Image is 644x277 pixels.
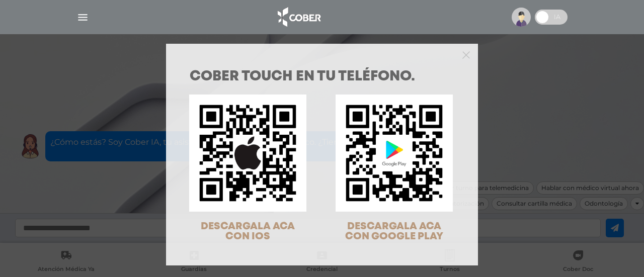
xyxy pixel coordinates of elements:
img: qr-code [189,95,306,212]
button: Close [462,50,470,59]
img: qr-code [336,95,453,212]
span: DESCARGALA ACA CON GOOGLE PLAY [345,222,443,241]
h1: COBER TOUCH en tu teléfono. [190,70,454,84]
span: DESCARGALA ACA CON IOS [201,222,295,241]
